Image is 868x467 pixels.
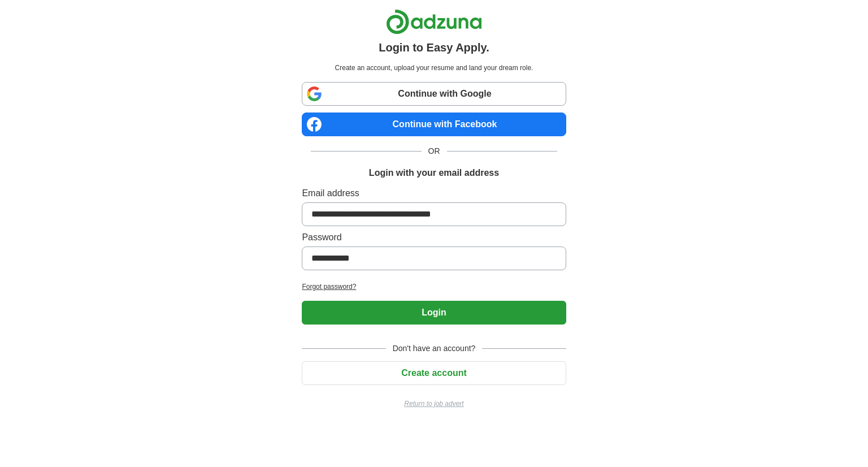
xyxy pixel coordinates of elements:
label: Password [302,231,566,244]
p: Create an account, upload your resume and land your dream role. [304,63,563,73]
a: Continue with Google [302,82,566,106]
button: Login [302,301,566,325]
a: Create account [302,368,566,378]
span: OR [422,145,447,157]
img: Adzuna logo [386,9,482,34]
h1: Login with your email address [369,166,499,180]
a: Return to job advert [302,399,566,409]
a: Forgot password? [302,282,566,292]
label: Email address [302,187,566,200]
a: Continue with Facebook [302,113,566,136]
h1: Login to Easy Apply. [379,39,489,56]
span: Don't have an account? [386,343,483,354]
button: Create account [302,361,566,385]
